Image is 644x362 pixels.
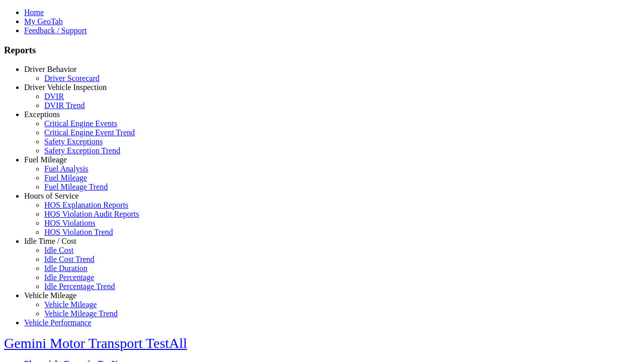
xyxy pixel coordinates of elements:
[24,17,63,26] a: My GeoTab
[44,300,97,309] a: Vehicle Mileage
[24,237,76,245] a: Idle Time / Cost
[44,246,73,254] a: Idle Cost
[44,309,118,318] a: Vehicle Mileage Trend
[24,155,67,164] a: Fuel Mileage
[44,164,89,173] a: Fuel Analysis
[24,318,92,327] a: Vehicle Performance
[24,83,107,92] a: Driver Vehicle Inspection
[44,119,117,128] a: Critical Engine Events
[44,282,115,291] a: Idle Percentage Trend
[44,210,139,218] a: HOS Violation Audit Reports
[44,128,135,137] a: Critical Engine Event Trend
[4,335,187,351] a: Gemini Motor Transport TestAll
[44,101,85,110] a: DVIR Trend
[44,273,94,282] a: Idle Percentage
[24,110,60,119] a: Exceptions
[24,26,87,35] a: Feedback / Support
[44,201,128,209] a: HOS Explanation Reports
[24,8,44,17] a: Home
[44,92,64,101] a: DVIR
[44,228,113,236] a: HOS Violation Trend
[44,255,95,263] a: Idle Cost Trend
[24,291,76,300] a: Vehicle Mileage
[44,219,95,227] a: HOS Violations
[44,146,120,155] a: Safety Exception Trend
[24,65,76,73] a: Driver Behavior
[44,264,88,273] a: Idle Duration
[44,173,87,182] a: Fuel Mileage
[44,183,108,191] a: Fuel Mileage Trend
[44,74,100,82] a: Driver Scorecard
[4,45,640,56] h3: Reports
[24,192,78,200] a: Hours of Service
[44,137,103,146] a: Safety Exceptions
